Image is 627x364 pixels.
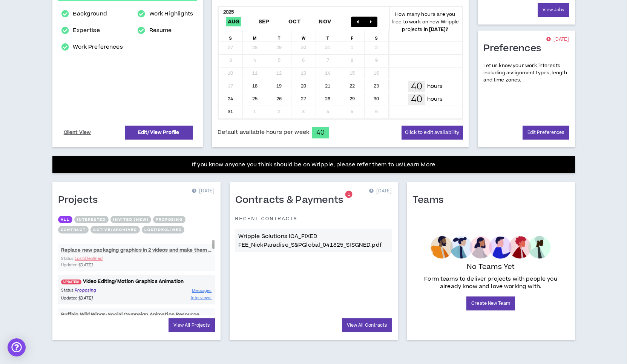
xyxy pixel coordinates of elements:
[73,26,100,35] a: Expertise
[235,229,392,252] a: Wripple Solutions ICA_FIXED FEE_NickParadise_S&PGlobal_041825_SISGNED.pdf
[79,295,93,301] i: [DATE]
[317,17,333,26] span: Nov
[415,275,566,290] p: Form teams to deliver projects with people you already know and love working with.
[389,11,462,33] p: How many hours are you free to work on new Wripple projects in
[431,236,551,259] img: empty
[192,287,212,294] a: Messages
[429,26,448,33] b: [DATE] ?
[412,194,449,206] h1: Teams
[58,216,72,223] button: All
[191,295,212,301] span: Interviews
[63,126,92,139] a: Client View
[223,9,234,15] b: 2025
[427,82,443,91] p: hours
[466,296,515,310] a: Create New Team
[73,43,123,52] a: Work Preferences
[90,226,140,233] button: Active/Archived
[110,216,151,223] button: Invited (new)
[238,232,389,249] p: Wripple Solutions ICA_FIXED FEE_NickParadise_S&PGlobal_041825_SISGNED.pdf
[546,36,569,43] p: [DATE]
[219,30,243,41] div: S
[267,30,292,41] div: T
[427,95,443,103] p: hours
[365,30,389,41] div: S
[348,191,350,198] span: 1
[8,338,26,356] div: Open Intercom Messenger
[467,262,515,272] p: No Teams Yet
[345,191,353,198] sup: 1
[316,30,340,41] div: T
[402,126,463,140] button: Click to edit availability
[153,216,185,223] button: Proposing
[149,9,193,18] a: Work Highlights
[61,280,81,284] span: UPDATED!
[192,288,212,293] span: Messages
[523,126,569,140] a: Edit Preferences
[125,126,193,140] a: Edit/View Profile
[191,294,212,301] a: Interviews
[75,287,96,293] span: Proposing
[61,295,136,301] p: Updated:
[483,62,569,84] p: Let us know your work interests including assignment types, length and time zones.
[257,17,271,26] span: Sep
[404,161,435,169] a: Learn More
[61,287,136,293] p: Status:
[192,187,215,195] p: [DATE]
[243,30,267,41] div: M
[342,318,392,332] a: View All Contracts
[58,226,89,233] button: Contract
[226,17,241,26] span: Aug
[192,160,435,169] p: If you know anyone you think should be on Wripple, please refer them to us!
[538,3,569,17] a: View Jobs
[218,128,309,137] span: Default available hours per week
[74,216,109,223] button: Interested
[235,194,349,206] h1: Contracts & Payments
[369,187,392,195] p: [DATE]
[73,9,107,18] a: Background
[169,318,215,332] a: View All Projects
[142,226,184,233] button: Lost/Declined
[483,43,547,55] h1: Preferences
[149,26,172,35] a: Resume
[287,17,302,26] span: Oct
[58,194,104,206] h1: Projects
[291,30,316,41] div: W
[235,216,298,222] p: Recent Contracts
[340,30,365,41] div: F
[58,278,215,285] a: UPDATED!Video Editing/Motion Graphics Animation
